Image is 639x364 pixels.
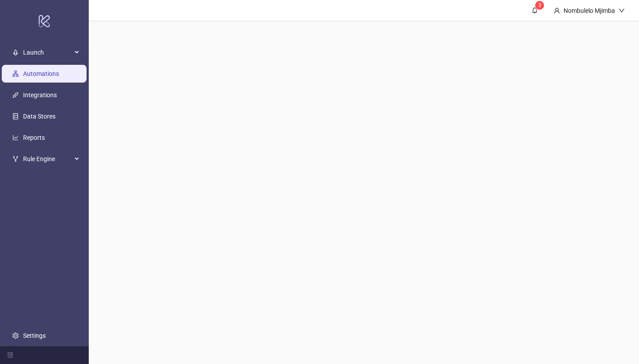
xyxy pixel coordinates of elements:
a: Data Stores [23,113,55,120]
span: rocket [12,49,19,55]
span: user [554,8,560,14]
a: Integrations [23,91,57,99]
a: Automations [23,70,59,77]
a: Reports [23,134,45,141]
a: Settings [23,332,46,339]
span: 3 [538,2,541,8]
sup: 3 [535,1,544,10]
span: down [619,8,625,14]
span: menu-fold [7,352,13,358]
span: fork [12,156,19,162]
span: Launch [23,44,72,61]
div: Nombulelo Mjimba [560,6,619,16]
span: Rule Engine [23,150,72,168]
span: bell [532,7,538,13]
